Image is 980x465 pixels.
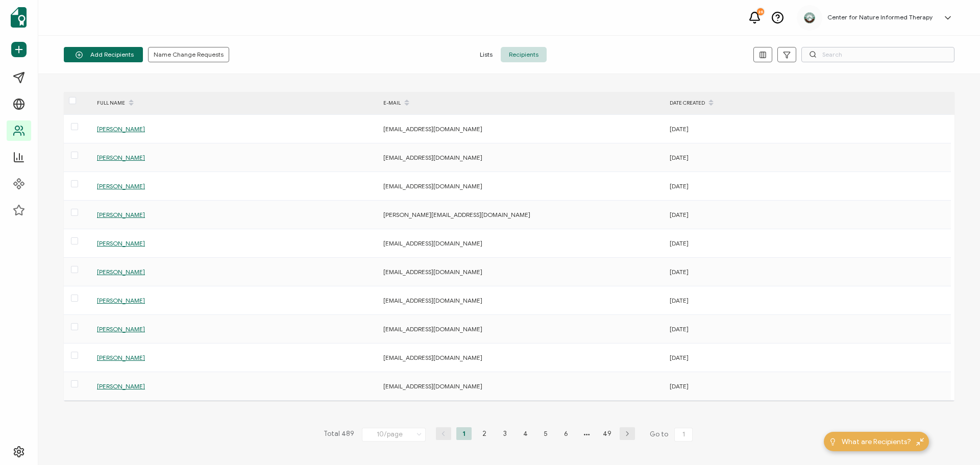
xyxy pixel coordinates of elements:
span: [EMAIL_ADDRESS][DOMAIN_NAME] [383,154,482,161]
input: Select [362,428,426,442]
li: 1 [456,427,472,440]
span: [PERSON_NAME] [97,239,145,247]
span: [DATE] [670,297,689,304]
span: [EMAIL_ADDRESS][DOMAIN_NAME] [383,325,482,333]
span: [EMAIL_ADDRESS][DOMAIN_NAME] [383,182,482,190]
span: What are Recipients? [842,436,911,447]
span: Recipients [501,47,547,62]
div: 26 [757,8,764,15]
li: 3 [497,427,512,440]
span: [DATE] [670,325,689,333]
div: DATE CREATED [665,94,951,112]
span: [DATE] [670,239,689,247]
span: [EMAIL_ADDRESS][DOMAIN_NAME] [383,297,482,304]
input: Search [801,47,954,62]
span: [DATE] [670,268,689,276]
li: 49 [599,427,615,440]
span: [PERSON_NAME] [97,182,145,190]
span: [EMAIL_ADDRESS][DOMAIN_NAME] [383,268,482,276]
iframe: Chat Widget [929,416,980,465]
span: [DATE] [670,354,689,361]
button: Name Change Requests [148,47,229,62]
img: sertifier-logomark-colored.svg [11,7,27,28]
span: [EMAIL_ADDRESS][DOMAIN_NAME] [383,239,482,247]
li: 4 [518,427,533,440]
span: Total 489 [324,427,354,442]
div: E-MAIL [378,94,665,112]
span: [DATE] [670,211,689,218]
span: [PERSON_NAME] [97,382,145,390]
span: [PERSON_NAME] [97,211,145,218]
span: [PERSON_NAME] [97,297,145,304]
div: FULL NAME [92,94,378,112]
span: Lists [472,47,501,62]
span: [PERSON_NAME] [97,354,145,361]
span: [PERSON_NAME] [97,325,145,333]
span: [PERSON_NAME] [97,268,145,276]
img: minimize-icon.svg [916,438,924,446]
span: [PERSON_NAME][EMAIL_ADDRESS][DOMAIN_NAME] [383,211,530,218]
img: 2bfd0c6c-482e-4a92-b954-a4db64c5156e.png [802,10,817,26]
span: [EMAIL_ADDRESS][DOMAIN_NAME] [383,125,482,133]
li: 5 [538,427,553,440]
span: [EMAIL_ADDRESS][DOMAIN_NAME] [383,382,482,390]
span: [DATE] [670,382,689,390]
span: [DATE] [670,154,689,161]
span: [PERSON_NAME] [97,125,145,133]
span: Name Change Requests [154,52,224,58]
span: Go to [650,427,695,442]
span: [DATE] [670,125,689,133]
li: 6 [558,427,574,440]
li: 2 [477,427,492,440]
h5: Center for Nature Informed Therapy [827,14,933,21]
span: [PERSON_NAME] [97,154,145,161]
span: [DATE] [670,182,689,190]
span: [EMAIL_ADDRESS][DOMAIN_NAME] [383,354,482,361]
button: Add Recipients [64,47,143,62]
